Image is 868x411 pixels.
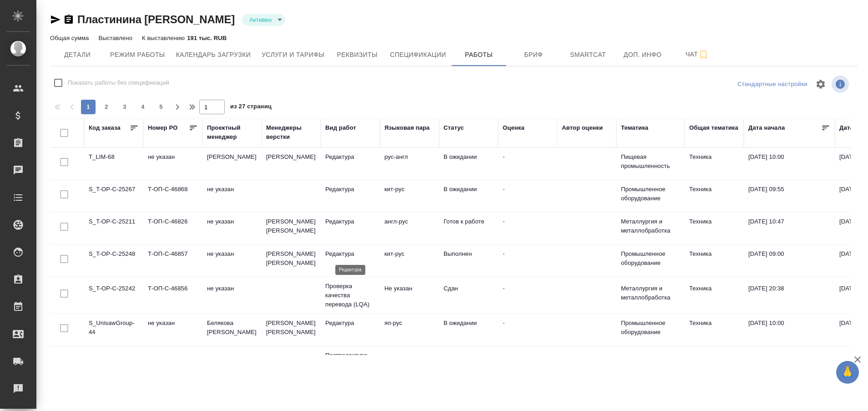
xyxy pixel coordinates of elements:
td: Техника [685,314,744,346]
span: Детали [56,49,99,61]
div: Менеджеры верстки [266,123,316,142]
span: Чат [676,49,719,60]
td: T_LIM-68 [84,148,143,180]
td: Техника [685,213,744,244]
td: В ожидании [439,148,498,180]
td: S_T-OP-C-25225 [84,349,143,381]
p: Редактура [325,185,375,194]
td: не указан [202,279,262,311]
button: 4 [136,100,150,114]
td: Техника [685,279,744,311]
td: В ожидании [439,314,498,346]
span: Работы [457,49,501,61]
a: - [503,285,505,292]
td: S_UnisawGroup-44 [84,314,143,346]
td: [DATE] 09:55 [744,180,835,212]
span: Smartcat [566,49,610,61]
button: Скопировать ссылку [63,14,74,25]
td: Техника [685,245,744,277]
span: Настроить таблицу [810,73,832,95]
td: от Исаева_22.09_3 [143,349,202,381]
div: Код заказа [89,123,121,132]
a: - [503,320,505,326]
td: S_T-OP-C-25242 [84,279,143,311]
td: Т-ОП-С-46857 [143,245,202,277]
td: S_T-OP-C-25211 [84,213,143,244]
span: Спецификации [390,49,446,61]
div: split button [735,77,810,91]
td: Т-ОП-С-46856 [143,279,202,311]
td: Т-ОП-С-46868 [143,180,202,212]
button: Активен [247,16,274,24]
a: - [503,250,505,257]
div: Статус [444,123,464,132]
td: яп-рус [380,314,439,346]
td: [DATE] 19:20 [744,349,835,381]
span: Реквизиты [335,49,379,61]
td: Техника [685,148,744,180]
div: Тематика [621,123,648,132]
span: Календарь загрузки [176,49,251,61]
td: S_T-OP-C-25248 [84,245,143,277]
td: Готов к работе [439,213,498,244]
td: [DATE] 10:00 [744,314,835,346]
p: Промышленное оборудование [621,185,680,203]
span: 2 [99,102,114,112]
td: не указан [143,314,202,346]
p: Редактура [325,217,375,226]
p: Пищевая промышленность [621,152,680,171]
p: Металлургия и металлобработка [621,284,680,302]
td: Сдан [439,279,498,311]
span: 3 [117,102,132,112]
div: Оценка [503,123,525,132]
a: - [503,153,505,160]
p: Редактура [325,249,375,259]
td: не указан [202,180,262,212]
p: Редактура [325,319,375,328]
div: Номер PO [148,123,177,132]
span: 4 [136,102,150,112]
td: [PERSON_NAME] [PERSON_NAME] [262,213,321,244]
button: 5 [154,100,168,114]
p: Выставлено [98,35,135,41]
td: S_T-OP-C-25267 [84,180,143,212]
p: Постредактура машинного перевода [325,351,375,378]
td: Белякова [PERSON_NAME] [202,314,262,346]
td: рус-англ [380,349,439,381]
div: Дата начала [748,123,785,132]
div: Проектный менеджер [207,123,257,142]
td: кит-рус [380,180,439,212]
td: не указан [202,245,262,277]
p: Промышленное оборудование [621,249,680,268]
span: Бриф [512,49,555,61]
td: [DATE] 10:47 [744,213,835,244]
td: Выполнен [439,245,498,277]
td: [DATE] 10:00 [744,148,835,180]
span: Доп. инфо [621,49,665,61]
td: англ-рус [380,213,439,244]
td: не указан [202,213,262,244]
button: 2 [99,100,114,114]
button: 🙏 [836,361,859,384]
p: Редактура [325,152,375,162]
td: Не указан [380,279,439,311]
td: [DATE] 20:38 [744,279,835,311]
div: Общая тематика [689,123,738,132]
td: Сдан [439,349,498,381]
button: Скопировать ссылку для ЯМессенджера [50,14,61,25]
td: Т-ОП-С-46826 [143,213,202,244]
button: 3 [117,100,132,114]
p: Геология и горное дело [621,353,680,371]
td: Техника [685,180,744,212]
p: Промышленное оборудование [621,319,680,337]
p: К выставлению [142,35,187,41]
span: из 27 страниц [230,101,272,114]
td: [PERSON_NAME] [262,148,321,180]
span: Услуги и тарифы [262,49,324,61]
span: 🙏 [840,363,855,382]
span: Режим работы [110,49,165,61]
div: Языковая пара [384,123,430,132]
span: Показать работы без спецификаций [68,78,169,87]
p: 191 тыс. RUB [187,35,227,41]
td: рус-англ [380,148,439,180]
